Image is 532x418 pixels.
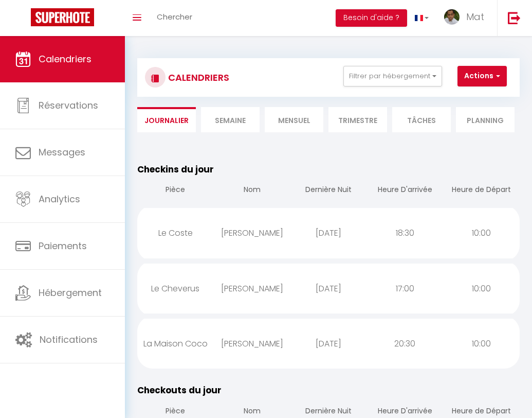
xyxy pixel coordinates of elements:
[214,216,290,250] div: [PERSON_NAME]
[137,216,214,250] div: Le Coste
[214,176,290,205] th: Nom
[366,176,443,205] th: Heure D'arrivée
[443,272,520,305] div: 10:00
[444,9,460,25] img: ...
[137,384,222,396] span: Checkouts du jour
[343,66,442,86] button: Filtrer par hébergement
[443,176,520,205] th: Heure de Départ
[290,272,367,305] div: [DATE]
[39,53,91,65] span: Calendriers
[366,272,443,305] div: 17:00
[166,66,229,89] h3: CALENDRIERS
[137,272,214,305] div: Le Cheverus
[31,8,94,26] img: Super Booking
[466,10,484,23] span: Mat
[39,193,80,205] span: Analytics
[366,216,443,250] div: 18:30
[392,107,451,132] li: Tâches
[456,107,515,132] li: Planning
[290,327,367,360] div: [DATE]
[443,216,520,250] div: 10:00
[157,11,192,22] span: Chercher
[137,176,214,205] th: Pièce
[214,272,290,305] div: [PERSON_NAME]
[508,11,521,24] img: logout
[265,107,323,132] li: Mensuel
[214,327,290,360] div: [PERSON_NAME]
[290,216,367,250] div: [DATE]
[443,327,520,360] div: 10:00
[137,107,196,132] li: Journalier
[39,239,87,252] span: Paiements
[40,333,98,346] span: Notifications
[137,327,214,360] div: La Maison Coco
[366,327,443,360] div: 20:30
[137,163,214,176] span: Checkins du jour
[336,9,407,27] button: Besoin d'aide ?
[8,4,39,35] button: Ouvrir le widget de chat LiveChat
[39,286,102,299] span: Hébergement
[39,99,98,112] span: Réservations
[457,66,507,86] button: Actions
[290,176,367,205] th: Dernière Nuit
[328,107,387,132] li: Trimestre
[201,107,260,132] li: Semaine
[39,146,85,159] span: Messages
